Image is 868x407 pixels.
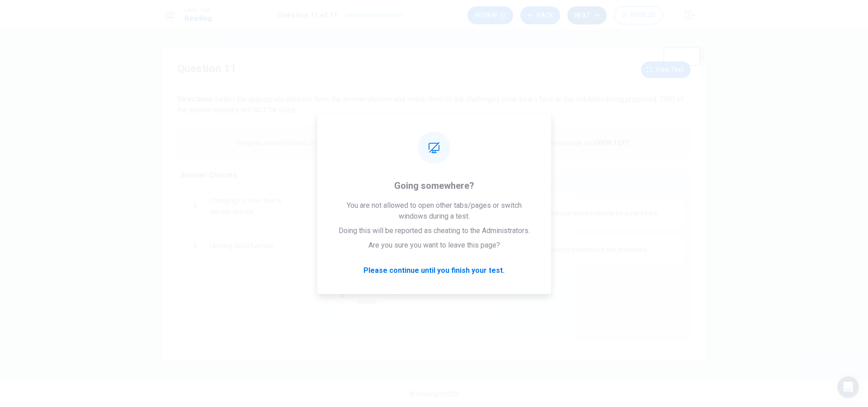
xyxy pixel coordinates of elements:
div: A [335,206,350,220]
strong: Directions: [177,95,215,103]
button: View text [641,61,691,78]
p: Drag you answer choices to the spaces where they belong. To remove an answer choice, click on it.... [237,137,631,148]
h1: Question 11 of 11 [277,10,338,21]
h4: Question 11 [177,61,236,76]
span: Answer Choices [181,171,237,179]
span: Increased human activity in the [GEOGRAPHIC_DATA]. [357,242,491,264]
button: Next [567,6,607,24]
div: E [521,242,535,257]
div: F [335,289,350,304]
span: © Copyright 2025 [410,390,458,398]
button: Back [520,6,560,24]
span: Changing fur color due to climate change. [210,195,299,217]
span: Lack of stable sea ice for hunting. [357,208,453,219]
div: B [335,246,350,260]
div: G [188,239,203,253]
div: CChanging fur color due to climate change. [181,188,307,224]
span: Select the appropriate phrases from the answer choices and match them to the challenges polar bea... [177,95,684,114]
div: FSeals moving farther north in search of colder waters [328,278,499,314]
div: BIncreased human activity in the [GEOGRAPHIC_DATA]. [328,235,499,271]
h1: Reading [184,13,212,24]
div: ALack of stable sea ice for hunting. [328,199,499,228]
span: Seals moving farther north in search of colder waters [357,285,491,307]
span: Building artificial habitats for polar bears. [542,208,659,219]
div: DBuilding artificial habitats for polar bears. [514,199,684,228]
button: Review [467,6,513,24]
div: EReducing greenhouse gas emissions. [514,235,684,264]
div: D [521,206,535,220]
span: View text [656,64,684,75]
div: 0 [361,175,372,186]
span: Solutions [514,175,538,186]
span: Limiting fossil fuel use [210,240,274,251]
span: Challenges [328,175,358,186]
span: Level Test [184,7,212,13]
span: Reducing greenhouse gas emissions. [542,244,648,255]
div: C [188,199,203,213]
div: GLimiting fossil fuel use [181,231,307,260]
div: 0 [542,175,553,186]
button: 00:00:25 [614,6,663,24]
span: 00:00:25 [631,12,655,19]
div: Open Intercom Messenger [837,376,859,398]
strong: VIEW TEXT [597,139,630,146]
